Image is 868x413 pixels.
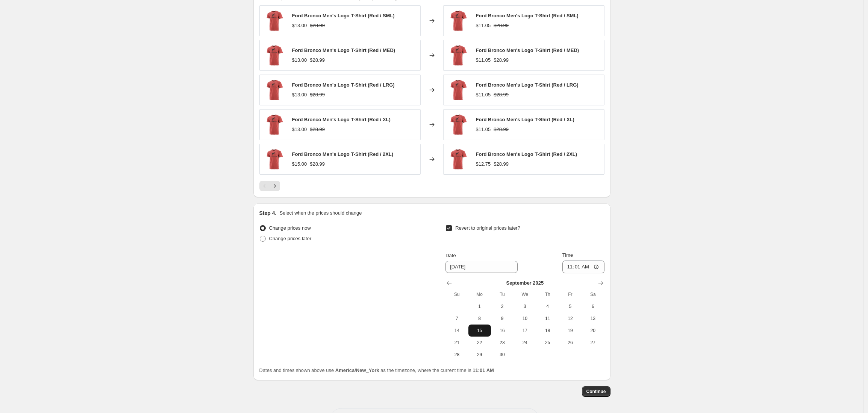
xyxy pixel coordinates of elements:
[471,352,488,358] span: 29
[562,303,579,309] span: 5
[476,47,579,53] span: Ford Bronco Men's Logo T-Shirt (Red / MED)
[539,291,556,297] span: Th
[562,340,579,346] span: 26
[444,278,454,288] button: Show previous month, August 2025
[264,44,286,67] img: FD200700-Ford_HTTJ-LRG-1_80x.png
[476,117,574,122] span: Ford Bronco Men's Logo T-Shirt (Red / XL)
[491,312,514,325] button: Tuesday September 9 2025
[582,386,610,397] button: Continue
[562,291,579,297] span: Fr
[447,44,470,67] img: FD200700-Ford_HTTJ-LRG-1_80x.png
[292,126,307,133] div: $13.00
[445,253,456,258] span: Date
[494,91,509,99] strike: $28.99
[292,22,307,29] div: $13.00
[447,9,470,32] img: FD200700-Ford_HTTJ-LRG-1_80x.png
[562,328,579,334] span: 19
[491,337,514,349] button: Tuesday September 23 2025
[494,352,510,358] span: 30
[264,79,286,101] img: FD200700-Ford_HTTJ-LRG-1_80x.png
[448,328,465,334] span: 14
[514,312,536,325] button: Wednesday September 10 2025
[562,315,579,322] span: 12
[514,288,536,300] th: Wednesday
[445,349,468,361] button: Sunday September 28 2025
[264,9,286,32] img: FD200700-Ford_HTTJ-LRG-1_80x.png
[585,315,601,322] span: 13
[471,291,488,297] span: Mo
[491,288,514,300] th: Tuesday
[539,340,556,346] span: 25
[494,303,510,309] span: 2
[292,91,307,99] div: $13.00
[494,328,510,334] span: 16
[585,291,601,297] span: Sa
[264,148,286,171] img: FD200700-Ford_HTTJ-LRG-1_80x.png
[310,91,325,99] strike: $28.99
[582,325,604,337] button: Saturday September 20 2025
[448,352,465,358] span: 28
[310,126,325,133] strike: $28.99
[514,300,536,312] button: Wednesday September 3 2025
[292,82,395,88] span: Ford Bronco Men's Logo T-Shirt (Red / LRG)
[292,13,395,18] span: Ford Bronco Men's Logo T-Shirt (Red / SML)
[559,312,582,325] button: Friday September 12 2025
[448,315,465,322] span: 7
[292,151,394,157] span: Ford Bronco Men's Logo T-Shirt (Red / 2XL)
[491,300,514,312] button: Tuesday September 2 2025
[494,126,509,133] strike: $28.99
[582,288,604,300] th: Saturday
[585,303,601,309] span: 6
[264,113,286,136] img: FD200700-Ford_HTTJ-LRG-1_80x.png
[471,315,488,322] span: 8
[559,288,582,300] th: Friday
[455,225,520,231] span: Revert to original prices later?
[468,288,491,300] th: Monday
[585,340,601,346] span: 27
[259,181,280,191] nav: Pagination
[448,291,465,297] span: Su
[445,312,468,325] button: Sunday September 7 2025
[536,300,559,312] button: Thursday September 4 2025
[448,340,465,346] span: 21
[562,261,604,273] input: 12:00
[585,328,601,334] span: 20
[476,82,579,88] span: Ford Bronco Men's Logo T-Shirt (Red / LRG)
[473,367,494,373] b: 11:01 AM
[491,349,514,361] button: Tuesday September 30 2025
[292,47,395,53] span: Ford Bronco Men's Logo T-Shirt (Red / MED)
[471,303,488,309] span: 1
[536,288,559,300] th: Thursday
[259,367,494,373] span: Dates and times shown above use as the timezone, where the current time is
[539,315,556,322] span: 11
[447,113,470,136] img: FD200700-Ford_HTTJ-LRG-1_80x.png
[559,300,582,312] button: Friday September 5 2025
[447,79,470,101] img: FD200700-Ford_HTTJ-LRG-1_80x.png
[494,160,509,168] strike: $28.99
[269,225,311,231] span: Change prices now
[476,151,577,157] span: Ford Bronco Men's Logo T-Shirt (Red / 2XL)
[559,325,582,337] button: Friday September 19 2025
[476,126,491,133] div: $11.05
[539,328,556,334] span: 18
[494,56,509,64] strike: $28.99
[582,300,604,312] button: Saturday September 6 2025
[595,278,606,288] button: Show next month, October 2025
[491,325,514,337] button: Tuesday September 16 2025
[517,340,533,346] span: 24
[476,22,491,29] div: $11.05
[445,288,468,300] th: Sunday
[468,325,491,337] button: Monday September 15 2025
[517,315,533,322] span: 10
[517,303,533,309] span: 3
[335,367,379,373] b: America/New_York
[517,291,533,297] span: We
[476,56,491,64] div: $11.05
[445,261,518,273] input: 8/21/2025
[468,349,491,361] button: Monday September 29 2025
[517,328,533,334] span: 17
[582,312,604,325] button: Saturday September 13 2025
[445,337,468,349] button: Sunday September 21 2025
[471,340,488,346] span: 22
[310,22,325,29] strike: $28.99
